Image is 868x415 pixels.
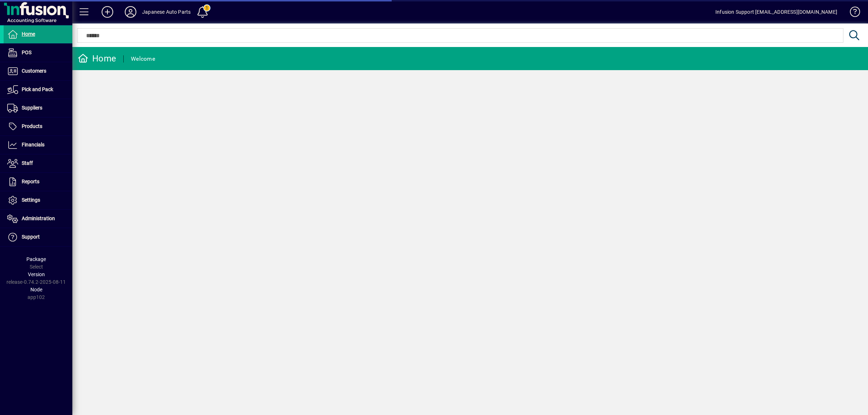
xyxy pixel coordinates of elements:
[4,62,72,80] a: Customers
[844,1,859,25] a: Knowledge Base
[28,271,45,277] span: Version
[22,179,39,184] span: Reports
[30,287,42,292] span: Node
[22,142,44,147] span: Financials
[22,105,42,111] span: Suppliers
[4,81,72,99] a: Pick and Pack
[142,6,191,18] div: Japanese Auto Parts
[22,86,53,92] span: Pick and Pack
[4,117,72,136] a: Products
[22,31,35,37] span: Home
[4,210,72,228] a: Administration
[4,99,72,117] a: Suppliers
[4,173,72,191] a: Reports
[78,53,116,64] div: Home
[22,160,33,166] span: Staff
[4,191,72,209] a: Settings
[4,44,72,62] a: POS
[131,53,155,65] div: Welcome
[4,136,72,154] a: Financials
[22,215,55,221] span: Administration
[22,234,40,240] span: Support
[22,123,42,129] span: Products
[22,197,40,203] span: Settings
[22,68,46,74] span: Customers
[715,6,837,18] div: Infusion Support [EMAIL_ADDRESS][DOMAIN_NAME]
[22,50,31,55] span: POS
[4,154,72,172] a: Staff
[4,228,72,246] a: Support
[119,5,142,18] button: Profile
[96,5,119,18] button: Add
[26,256,46,262] span: Package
